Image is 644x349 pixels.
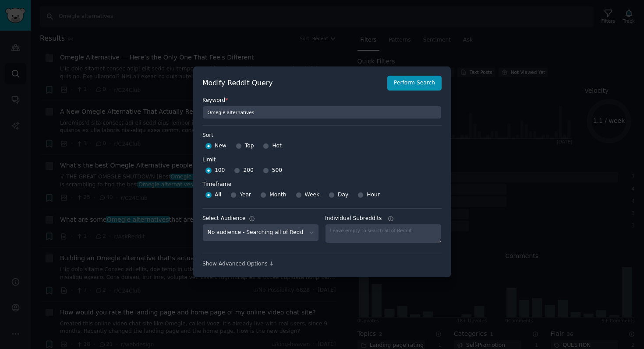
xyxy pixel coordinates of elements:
span: 200 [243,167,253,174]
span: Top [245,142,254,150]
span: Day [338,191,348,199]
span: 500 [272,167,282,174]
div: Show Advanced Options ↓ [202,260,442,268]
div: Select Audience [202,215,246,223]
span: 100 [215,167,225,174]
label: Keyword [202,97,442,105]
span: All [215,191,221,199]
span: New [215,142,226,150]
span: Month [269,191,286,199]
button: Perform Search [387,76,442,91]
span: Year [240,191,251,199]
span: Week [305,191,320,199]
div: Limit [202,156,216,164]
label: Sort [202,132,442,140]
input: Keyword to search on Reddit [202,106,442,119]
label: Individual Subreddits [325,215,442,223]
span: Hour [367,191,380,199]
span: Hot [272,142,282,150]
label: Timeframe [202,178,442,188]
h2: Modify Reddit Query [202,78,382,89]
